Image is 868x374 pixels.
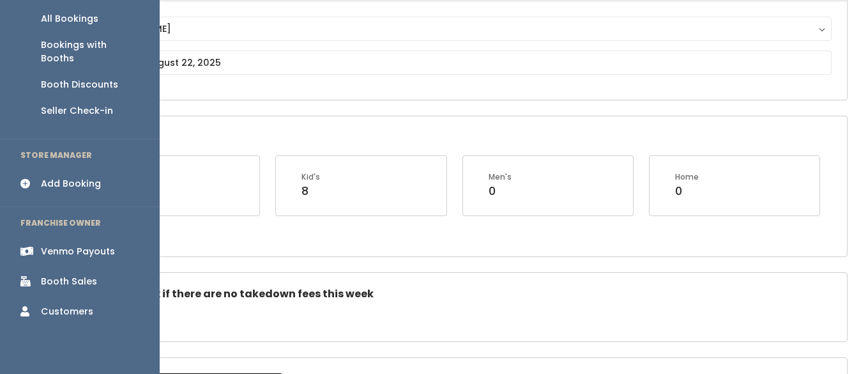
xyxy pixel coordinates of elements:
[93,22,819,36] div: [PERSON_NAME]
[41,78,118,91] div: Booth Discounts
[301,183,320,199] div: 8
[41,104,113,118] div: Seller Check-in
[41,305,93,318] div: Customers
[41,177,101,191] div: Add Booking
[81,51,832,75] input: August 16 - August 22, 2025
[81,288,832,300] h5: Check this box if there are no takedown fees this week
[675,171,699,183] div: Home
[41,245,115,258] div: Venmo Payouts
[675,183,699,199] div: 0
[41,275,97,288] div: Booth Sales
[489,183,512,199] div: 0
[81,17,832,41] button: [PERSON_NAME]
[489,171,512,183] div: Men's
[41,38,139,65] div: Bookings with Booths
[301,171,320,183] div: Kid's
[41,12,98,26] div: All Bookings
